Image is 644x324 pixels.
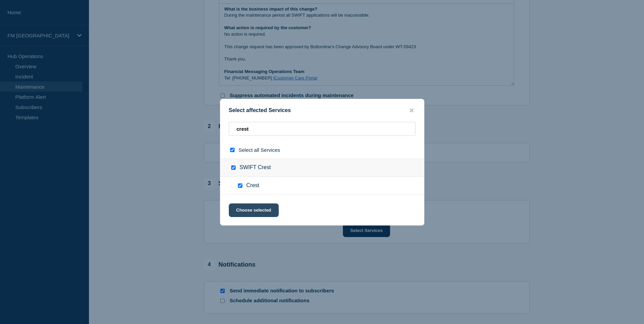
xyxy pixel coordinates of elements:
button: Choose selected [229,203,279,217]
input: select all checkbox [230,148,235,152]
span: Select all Services [239,147,280,153]
input: SWIFT Crest checkbox [231,165,236,170]
input: Crest checkbox [238,183,242,188]
div: Select affected Services [220,107,424,114]
span: Crest [246,182,259,189]
input: Search [229,122,416,136]
div: SWIFT Crest [220,159,424,177]
button: close button [408,107,416,114]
